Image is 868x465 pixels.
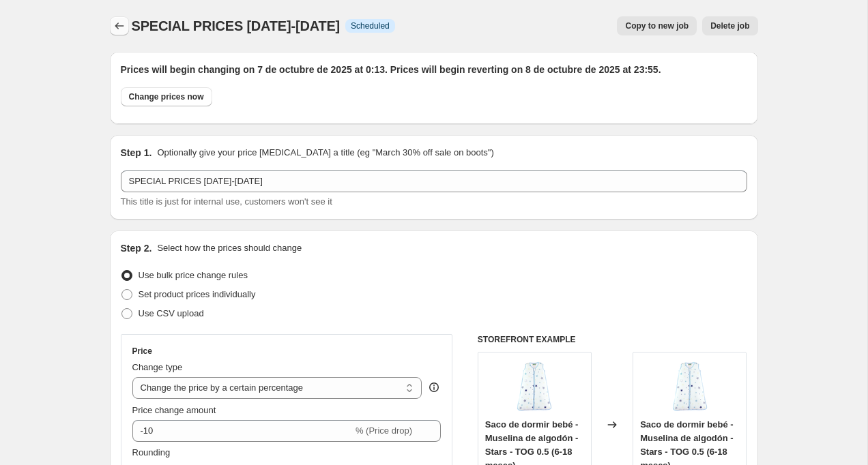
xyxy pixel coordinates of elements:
h2: Step 1. [121,146,152,160]
span: Delete job [710,20,749,31]
h2: Step 2. [121,241,152,255]
img: molisandco_saco_de_dormir_2-5_estrellas_frontal_7a564aba-6b58-4bc6-8fc0-035c60b118f4_80x.png [507,359,562,414]
h6: STOREFRONT EXAMPLE [478,334,747,345]
span: % (Price drop) [356,425,412,436]
span: Use CSV upload [139,308,204,318]
button: Price change jobs [110,16,129,35]
span: Scheduled [351,20,390,31]
span: Copy to new job [625,20,689,31]
p: Optionally give your price [MEDICAL_DATA] a title (eg "March 30% off sale on boots") [157,146,493,160]
span: Change prices now [129,91,204,102]
p: Select how the prices should change [157,241,302,255]
span: Change type [132,362,183,372]
h3: Price [132,346,152,357]
span: Price change amount [132,405,216,415]
span: Use bulk price change rules [139,270,248,280]
input: 30% off holiday sale [121,170,747,192]
h2: Prices will begin changing on 7 de octubre de 2025 at 0:13. Prices will begin reverting on 8 de o... [121,63,747,76]
button: Change prices now [121,87,212,106]
button: Delete job [702,16,757,35]
span: Set product prices individually [139,289,256,299]
div: help [427,380,441,394]
span: Rounding [132,447,171,457]
img: molisandco_saco_de_dormir_2-5_estrellas_frontal_7a564aba-6b58-4bc6-8fc0-035c60b118f4_80x.png [663,359,717,414]
span: SPECIAL PRICES [DATE]-[DATE] [132,18,341,33]
button: Copy to new job [617,16,697,35]
span: This title is just for internal use, customers won't see it [121,196,332,207]
input: -15 [132,420,353,442]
